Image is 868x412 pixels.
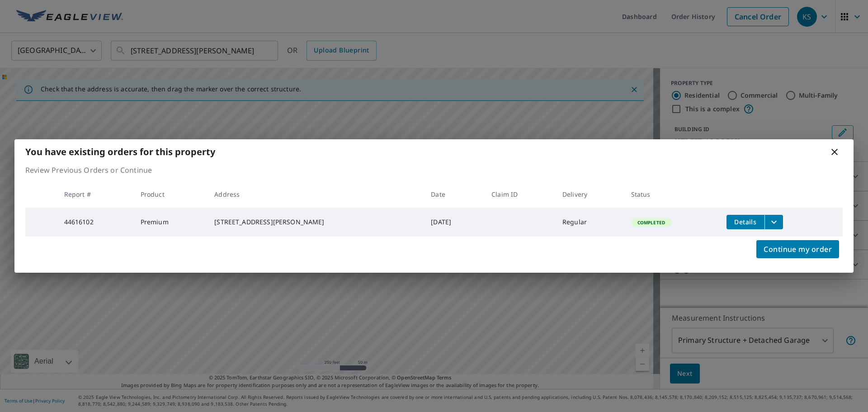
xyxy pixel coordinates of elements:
[764,243,832,256] span: Continue my order
[732,218,759,226] span: Details
[25,146,215,158] b: You have existing orders for this property
[57,208,133,237] td: 44616102
[133,181,208,208] th: Product
[555,208,624,237] td: Regular
[555,181,624,208] th: Delivery
[207,181,424,208] th: Address
[484,181,555,208] th: Claim ID
[624,181,719,208] th: Status
[424,208,484,237] td: [DATE]
[632,219,670,226] span: Completed
[214,218,416,227] div: [STREET_ADDRESS][PERSON_NAME]
[756,240,839,258] button: Continue my order
[57,181,133,208] th: Report #
[726,215,764,229] button: detailsBtn-44616102
[764,215,783,229] button: filesDropdownBtn-44616102
[424,181,484,208] th: Date
[25,165,843,175] p: Review Previous Orders or Continue
[133,208,208,237] td: Premium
